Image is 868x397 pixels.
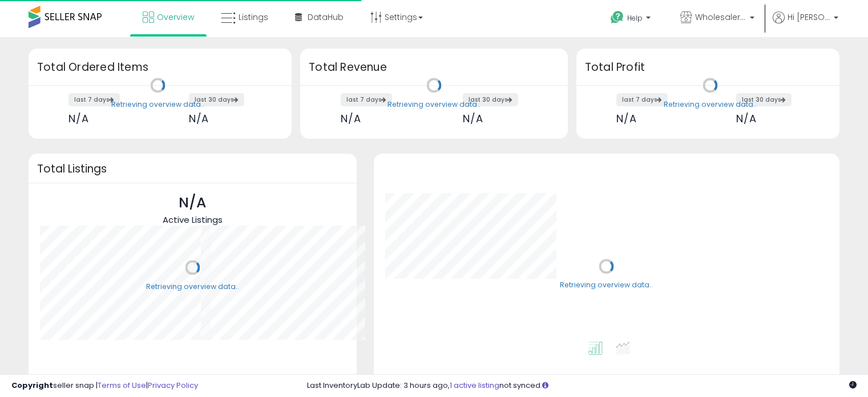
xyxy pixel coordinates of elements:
div: Retrieving overview data.. [664,99,757,110]
a: Help [601,2,662,37]
strong: Copyright [11,380,53,391]
div: Retrieving overview data.. [387,99,481,110]
a: Hi [PERSON_NAME] [773,11,838,37]
div: Retrieving overview data.. [146,282,239,292]
div: Retrieving overview data.. [560,280,653,291]
div: Retrieving overview data.. [111,99,204,110]
span: Help [627,13,643,23]
span: DataHub [308,11,344,23]
span: Hi [PERSON_NAME] [788,11,830,23]
span: Overview [157,11,194,23]
span: Listings [239,11,268,23]
div: seller snap | | [11,380,198,391]
i: Get Help [610,10,624,25]
span: Wholesaler AZ [695,11,746,23]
